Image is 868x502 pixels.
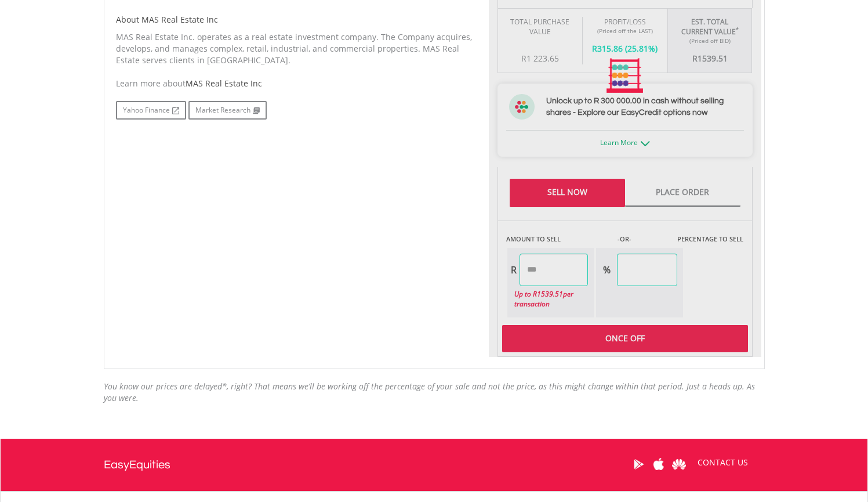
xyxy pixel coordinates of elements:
[116,101,186,120] a: Yahoo Finance
[116,78,480,89] div: Learn more about
[104,381,765,404] div: You know our prices are delayed*, right? That means we’ll be working off the percentage of your s...
[649,446,669,482] a: Apple
[116,14,480,26] h5: About MAS Real Estate Inc
[629,446,649,482] a: Google Play
[116,31,480,66] p: MAS Real Estate Inc. operates as a real estate investment company. The Company acquires, develops...
[689,446,756,479] a: CONTACT US
[104,439,170,491] a: EasyEquities
[186,78,262,89] span: MAS Real Estate Inc
[188,101,267,120] a: Market Research
[669,446,689,482] a: Huawei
